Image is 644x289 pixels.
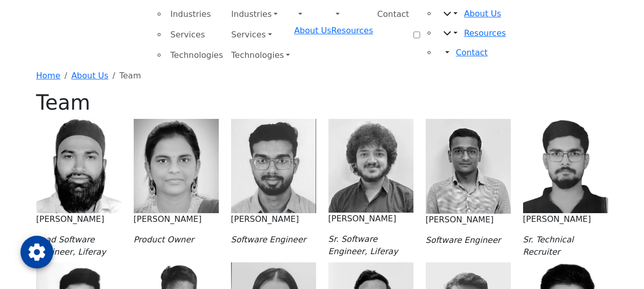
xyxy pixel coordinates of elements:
li: Team [109,70,141,82]
a: Services [227,25,294,45]
i: Product Owner [134,235,194,244]
img: leader-img [231,119,316,213]
i: Sr. Software Engineer, Liferay [328,234,398,256]
img: leader-img [523,119,608,213]
img: leader-img [36,119,121,213]
i: Software Engineer [231,235,306,244]
a: Technologies [227,45,294,66]
p: [PERSON_NAME] [231,213,316,225]
img: leader-img [426,119,511,214]
nav: breadcrumb [36,70,608,82]
a: Technologies [167,45,227,66]
a: Home [36,71,60,80]
a: Resources [331,26,373,35]
img: logo [36,20,142,49]
img: leader-img [134,119,219,213]
p: [PERSON_NAME] [523,213,608,225]
a: Contact [456,48,488,57]
p: [PERSON_NAME] [36,213,121,225]
i: Sr. Technical Recruiter [523,235,574,257]
p: [PERSON_NAME] [134,213,219,225]
p: [PERSON_NAME] [426,214,511,226]
p: [PERSON_NAME] [328,213,413,225]
a: About Us [71,71,108,80]
a: Contact [373,4,413,25]
img: leader-img [328,119,413,213]
h1: Team [36,90,608,115]
a: Services [167,25,227,45]
a: Resources [464,28,506,38]
a: Industries [167,4,227,25]
a: About Us [294,26,331,35]
i: Software Engineer [426,235,501,245]
a: Industries [227,4,294,25]
i: Lead Software Engineer, Liferay [36,235,106,257]
a: About Us [464,9,501,18]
